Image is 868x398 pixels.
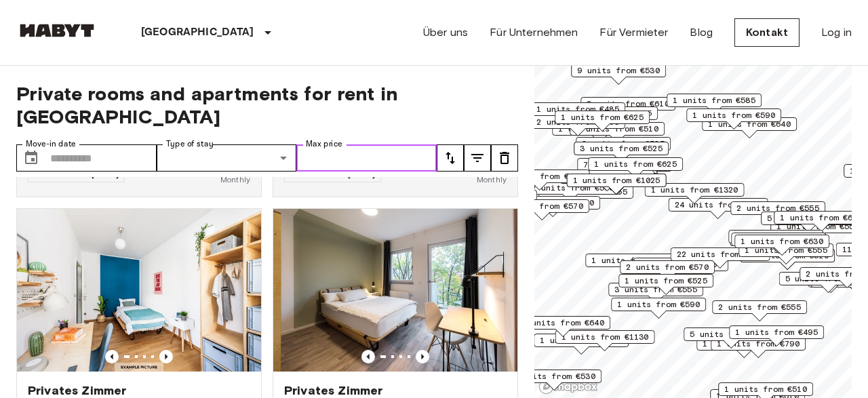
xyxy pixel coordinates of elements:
[736,202,819,214] span: 2 units from €555
[608,283,703,304] div: Map marker
[675,199,762,211] span: 24 units from €530
[651,184,738,196] span: 1 units from €1320
[574,142,669,163] div: Map marker
[729,325,824,346] div: Map marker
[599,24,668,41] a: Für Vermieter
[571,64,666,85] div: Map marker
[580,97,675,118] div: Map marker
[582,138,665,150] span: 3 units from €525
[496,170,584,182] span: 30 units from €570
[576,123,658,135] span: 2 units from €510
[561,331,649,343] span: 1 units from €1130
[494,199,589,220] div: Map marker
[617,298,700,311] span: 1 units from €590
[555,330,655,351] div: Map marker
[730,201,825,222] div: Map marker
[587,98,669,110] span: 2 units from €610
[591,254,674,266] span: 1 units from €725
[530,102,625,123] div: Map marker
[692,109,775,121] span: 1 units from €590
[737,233,820,245] span: 1 units from €640
[580,142,663,155] span: 3 units from €525
[645,183,745,204] div: Map marker
[588,157,683,178] div: Map marker
[633,258,728,279] div: Map marker
[620,260,715,281] div: Map marker
[821,24,852,41] a: Log in
[573,174,660,186] span: 1 units from €1025
[507,370,601,391] div: Map marker
[423,24,468,41] a: Über uns
[780,212,863,224] span: 1 units from €660
[159,350,173,363] button: Previous image
[141,24,254,41] p: [GEOGRAPHIC_DATA]
[767,212,850,224] span: 5 units from €660
[490,170,590,191] div: Map marker
[577,158,672,179] div: Map marker
[594,158,677,170] span: 1 units from €625
[724,383,807,395] span: 1 units from €510
[718,301,801,313] span: 2 units from €555
[361,350,375,363] button: Previous image
[625,275,707,287] span: 1 units from €525
[491,144,518,172] button: tune
[731,233,826,254] div: Map marker
[273,209,517,372] img: Marketing picture of unit DE-01-12-010-02Q
[26,138,76,150] label: Move-in date
[16,82,518,128] span: Private rooms and apartments for rent in [GEOGRAPHIC_DATA]
[306,138,342,150] label: Max price
[540,334,623,346] span: 1 units from €570
[611,298,706,319] div: Map marker
[734,18,800,47] a: Kontakt
[614,283,697,296] span: 3 units from €555
[734,231,817,243] span: 1 units from €645
[477,174,507,186] span: Monthly
[511,197,594,209] span: 2 units from €690
[735,326,818,338] span: 1 units from €495
[17,209,261,372] img: Marketing picture of unit DE-01-09-042-04Q
[667,94,762,115] div: Map marker
[521,317,604,329] span: 1 units from €640
[671,247,770,268] div: Map marker
[490,24,578,41] a: Für Unternehmen
[618,274,713,295] div: Map marker
[464,144,491,172] button: tune
[684,327,778,349] div: Map marker
[639,258,722,271] span: 4 units from €605
[690,24,713,41] a: Blog
[505,196,600,217] div: Map marker
[513,370,595,382] span: 3 units from €530
[583,159,666,171] span: 7 units from €585
[534,334,629,355] div: Map marker
[669,198,768,219] div: Map marker
[712,300,807,321] div: Map marker
[673,94,755,106] span: 1 units from €585
[585,254,680,275] div: Map marker
[561,111,644,123] span: 1 units from €625
[555,111,650,132] div: Map marker
[761,212,856,233] div: Map marker
[515,316,610,337] div: Map marker
[105,350,119,363] button: Previous image
[728,230,823,251] div: Map marker
[686,108,781,130] div: Map marker
[536,103,619,115] span: 1 units from €485
[18,144,45,172] button: Choose date
[567,174,667,195] div: Map marker
[220,174,250,186] span: Monthly
[677,248,764,260] span: 22 units from €575
[437,144,464,172] button: tune
[576,137,671,158] div: Map marker
[708,118,791,130] span: 1 units from €640
[166,138,214,150] label: Type of stay
[16,24,98,37] img: Habyt
[416,350,429,363] button: Previous image
[690,328,772,340] span: 5 units from €590
[569,107,652,119] span: 3 units from €555
[734,235,829,256] div: Map marker
[626,261,709,273] span: 2 units from €570
[500,200,583,212] span: 1 units from €570
[741,235,823,247] span: 1 units from €630
[577,64,660,77] span: 9 units from €530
